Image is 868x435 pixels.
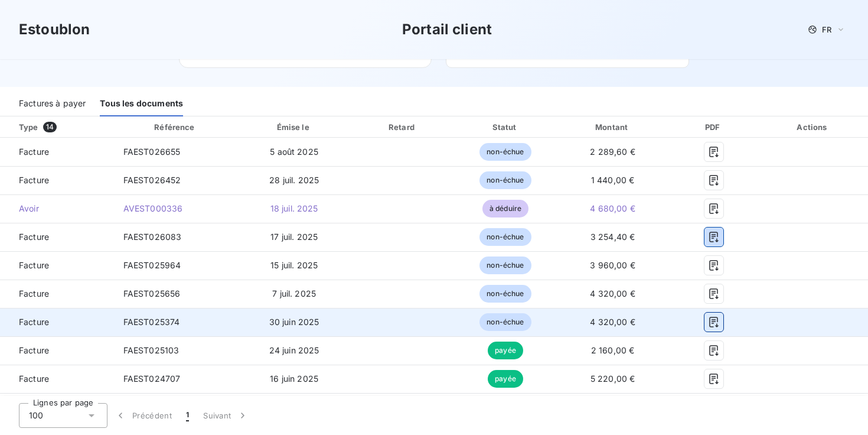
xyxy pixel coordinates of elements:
[240,121,348,133] div: Émise le
[402,19,492,40] h3: Portail client
[488,342,523,359] span: payée
[479,285,531,303] span: non-échue
[822,25,831,34] span: FR
[123,288,181,298] span: FAEST025656
[43,122,57,132] span: 14
[671,121,756,133] div: PDF
[12,121,112,133] div: Type
[9,203,105,215] span: Avoir
[482,200,528,218] span: à déduire
[353,121,452,133] div: Retard
[270,374,318,384] span: 16 juin 2025
[590,288,635,298] span: 4 320,00 €
[107,403,179,428] button: Précédent
[270,260,318,270] span: 15 juil. 2025
[29,410,43,421] span: 100
[269,317,319,327] span: 30 juin 2025
[9,231,105,243] span: Facture
[559,121,667,133] div: Montant
[100,92,183,116] div: Tous les documents
[591,175,635,185] span: 1 440,00 €
[123,345,180,355] span: FAEST025103
[9,345,105,356] span: Facture
[272,288,316,298] span: 7 juil. 2025
[590,147,635,157] span: 2 289,60 €
[457,121,554,133] div: Statut
[270,203,318,213] span: 18 juil. 2025
[488,370,523,388] span: payée
[479,313,531,331] span: non-échue
[123,147,181,157] span: FAEST026655
[186,410,189,421] span: 1
[9,146,105,158] span: Facture
[196,403,256,428] button: Suivant
[19,92,86,116] div: Factures à payer
[590,317,635,327] span: 4 320,00 €
[9,259,105,271] span: Facture
[123,203,183,213] span: AVEST000336
[154,122,194,132] div: Référence
[590,203,635,213] span: 4 680,00 €
[591,345,635,355] span: 2 160,00 €
[479,228,531,246] span: non-échue
[269,345,319,355] span: 24 juin 2025
[479,171,531,189] span: non-échue
[19,19,90,40] h3: Estoublon
[590,232,635,242] span: 3 254,40 €
[123,317,180,327] span: FAEST025374
[123,175,181,185] span: FAEST026452
[9,316,105,328] span: Facture
[9,288,105,300] span: Facture
[590,260,635,270] span: 3 960,00 €
[123,232,182,242] span: FAEST026083
[761,121,866,133] div: Actions
[269,175,319,185] span: 28 juil. 2025
[123,260,181,270] span: FAEST025964
[590,374,635,384] span: 5 220,00 €
[479,257,531,274] span: non-échue
[179,403,196,428] button: 1
[270,147,318,157] span: 5 août 2025
[270,232,318,242] span: 17 juil. 2025
[123,374,181,384] span: FAEST024707
[9,373,105,385] span: Facture
[479,143,531,161] span: non-échue
[9,174,105,186] span: Facture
